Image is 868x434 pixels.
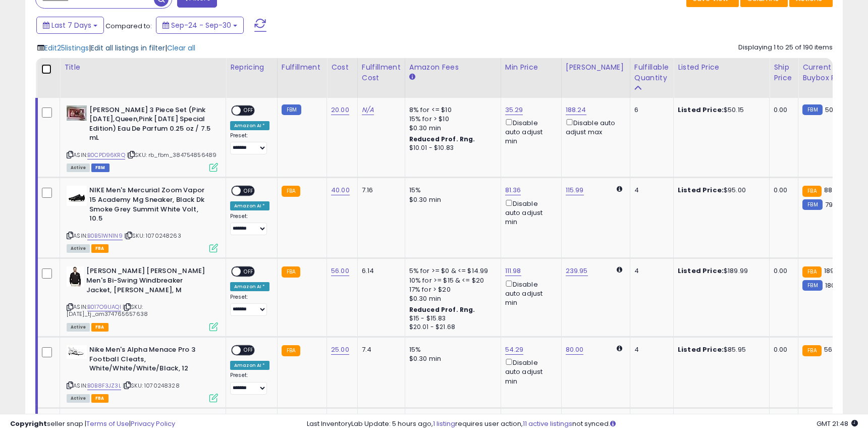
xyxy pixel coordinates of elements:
span: 88.8 [824,185,838,195]
button: Last 7 Days [36,17,104,34]
img: 413yHlppfhL._SL40_.jpg [67,105,87,121]
div: 8% for <= $10 [409,105,493,115]
div: Amazon AI * [230,361,269,370]
div: Disable auto adjust min [505,198,554,227]
span: Edit all listings in filter [91,43,165,53]
a: 20.00 [331,105,349,115]
span: Clear all [167,43,195,53]
div: $50.15 [678,105,762,115]
div: $15 - $15.83 [409,314,493,323]
span: All listings currently available for purchase on Amazon [67,394,90,403]
div: Listed Price [678,62,765,73]
div: $189.99 [678,266,762,276]
div: ASIN: [67,266,218,330]
span: | SKU: [DATE]_tj_am374765657638 [67,303,148,318]
div: Displaying 1 to 25 of 190 items [738,43,833,52]
span: All listings currently available for purchase on Amazon [67,323,90,332]
div: 0.00 [774,105,790,115]
div: $0.30 min [409,195,493,204]
div: Fulfillable Quantity [634,62,669,83]
span: | SKU: rb_fbm_384754856489 [127,151,216,159]
div: 6 [634,105,666,115]
b: Listed Price: [678,345,724,354]
div: 0.00 [774,266,790,276]
small: FBM [802,104,822,115]
div: Fulfillment Cost [362,62,401,83]
div: Cost [331,62,353,73]
div: ASIN: [67,105,218,171]
a: 115.99 [566,185,584,195]
span: FBA [91,244,108,253]
div: $0.30 min [409,354,493,363]
img: 31Vwc2sGlbL._SL40_.jpg [67,186,87,206]
div: 6.14 [362,266,397,276]
img: 31w+ZR3steL._SL40_.jpg [67,345,87,359]
span: OFF [241,106,257,115]
a: 80.00 [566,345,584,355]
b: [PERSON_NAME] [PERSON_NAME] Men's Bi-Swing Windbreaker Jacket, [PERSON_NAME], M [86,266,209,297]
div: 0.00 [774,345,790,354]
div: $0.30 min [409,294,493,303]
div: Disable auto adjust min [505,117,554,146]
small: FBA [282,186,300,197]
small: FBA [282,266,300,278]
div: Fulfillment [282,62,322,73]
a: N/A [362,105,374,115]
span: Sep-24 - Sep-30 [171,20,231,30]
div: Amazon Fees [409,62,497,73]
div: $20.01 - $21.68 [409,323,493,332]
span: FBM [91,164,110,172]
a: 1 listing [433,419,455,428]
a: Privacy Policy [131,419,175,428]
a: 81.36 [505,185,521,195]
div: Disable auto adjust min [505,357,554,386]
img: 312zPMqXUrL._SL40_.jpg [67,266,84,287]
span: Compared to: [105,21,152,31]
strong: Copyright [10,419,47,428]
div: Amazon AI * [230,201,269,210]
a: B0B8F3JZ3L [87,382,121,390]
a: 188.24 [566,105,586,115]
div: $95.00 [678,186,762,195]
b: Reduced Prof. Rng. [409,305,475,314]
div: 15% [409,345,493,354]
div: Min Price [505,62,557,73]
b: [PERSON_NAME] 3 Piece Set (Pink [DATE],Queen,Pink [DATE] Special Edition) Eau De Parfum 0.25 oz /... [89,105,212,145]
div: 7.4 [362,345,397,354]
div: 4 [634,345,666,354]
div: Preset: [230,213,269,236]
a: 239.95 [566,266,588,276]
div: Title [64,62,222,73]
div: Preset: [230,294,269,316]
span: 50.15 [825,105,841,115]
div: ASIN: [67,345,218,401]
span: FBA [91,323,108,332]
a: B017O9UAQI [87,303,121,311]
span: 180 [825,281,835,290]
div: Current Buybox Price [802,62,854,83]
div: | | [37,43,195,53]
div: 15% for > $10 [409,115,493,124]
b: Listed Price: [678,105,724,115]
div: 5% for >= $0 & <= $14.99 [409,266,493,276]
small: FBM [802,280,822,291]
div: Ship Price [774,62,794,83]
small: FBA [802,345,821,356]
b: Nike Men's Alpha Menace Pro 3 Football Cleats, White/White/White/Black, 12 [89,345,212,376]
span: OFF [241,187,257,195]
div: 15% [409,186,493,195]
b: Reduced Prof. Rng. [409,135,475,143]
div: 7.16 [362,186,397,195]
div: Amazon AI * [230,282,269,291]
span: All listings currently available for purchase on Amazon [67,164,90,172]
span: | SKU: 1070248263 [124,232,181,240]
b: NIKE Men's Mercurial Zoom Vapor 15 Academy Mg Sneaker, Black Dk Smoke Grey Summit White Volt, 10.5 [89,186,212,226]
span: Last 7 Days [51,20,91,30]
div: Last InventoryLab Update: 5 hours ago, requires user action, not synced. [307,419,858,429]
small: Amazon Fees. [409,73,415,82]
div: ASIN: [67,186,218,251]
span: 79.98 [825,200,843,209]
div: 10% for >= $15 & <= $20 [409,276,493,285]
div: Preset: [230,372,269,395]
span: 189.99 [824,266,844,276]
